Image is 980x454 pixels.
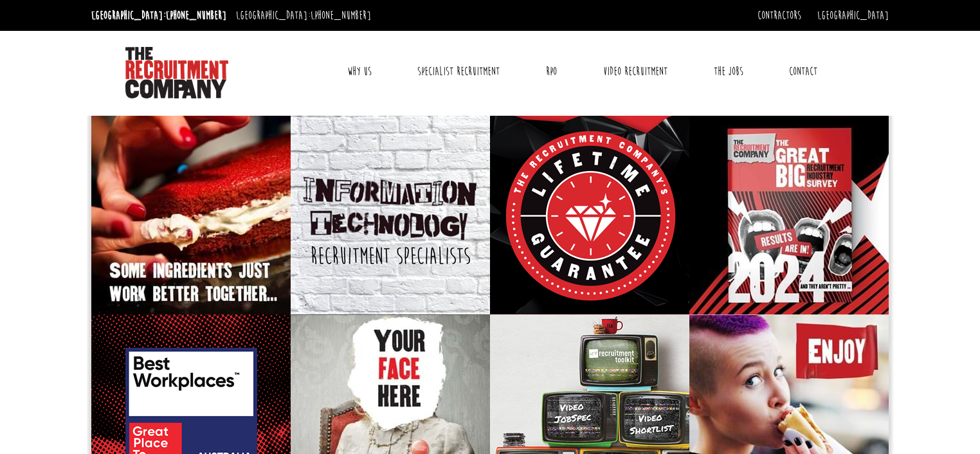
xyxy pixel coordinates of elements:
a: Why Us [338,55,381,87]
img: The Recruitment Company [125,47,228,98]
a: Specialist Recruitment [408,55,509,87]
a: [PHONE_NUMBER] [311,8,371,23]
a: RPO [536,55,567,87]
a: Contractors [758,8,801,23]
a: Video Recruitment [594,55,677,87]
a: The Jobs [704,55,753,87]
li: [GEOGRAPHIC_DATA]: [88,5,230,26]
a: [GEOGRAPHIC_DATA] [817,8,889,23]
li: [GEOGRAPHIC_DATA]: [233,5,374,26]
a: [PHONE_NUMBER] [166,8,226,23]
a: Contact [779,55,827,87]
